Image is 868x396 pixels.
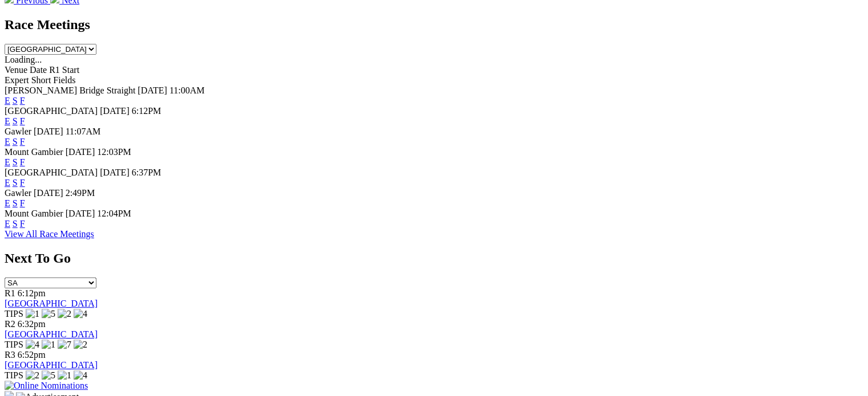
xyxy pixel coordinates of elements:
[97,209,131,218] span: 12:04PM
[20,157,25,167] a: F
[66,188,95,198] span: 2:49PM
[58,370,71,381] img: 1
[5,198,10,208] a: E
[20,137,25,146] a: F
[132,106,162,116] span: 6:12PM
[49,65,79,75] span: R1 Start
[18,288,46,298] span: 6:12pm
[26,309,39,319] img: 1
[20,219,25,228] a: F
[132,168,162,177] span: 6:37PM
[5,85,135,95] span: [PERSON_NAME] Bridge Straight
[5,65,27,75] span: Venue
[5,229,94,239] a: View All Race Meetings
[97,147,131,157] span: 12:03PM
[13,219,18,228] a: S
[100,106,130,116] span: [DATE]
[66,209,95,218] span: [DATE]
[74,340,87,350] img: 2
[100,168,130,177] span: [DATE]
[18,319,46,329] span: 6:32pm
[5,96,10,105] a: E
[13,198,18,208] a: S
[138,85,167,95] span: [DATE]
[20,116,25,126] a: F
[5,381,88,391] img: Online Nominations
[66,126,101,136] span: 11:07AM
[5,178,10,187] a: E
[5,157,10,167] a: E
[5,309,23,319] span: TIPS
[18,350,46,360] span: 6:52pm
[74,370,87,381] img: 4
[30,65,47,75] span: Date
[5,288,15,298] span: R1
[34,188,63,198] span: [DATE]
[5,137,10,146] a: E
[5,106,98,116] span: [GEOGRAPHIC_DATA]
[5,209,63,218] span: Mount Gambier
[5,360,98,370] a: [GEOGRAPHIC_DATA]
[42,370,55,381] img: 5
[58,340,71,350] img: 7
[169,85,205,95] span: 11:00AM
[34,126,63,136] span: [DATE]
[31,75,51,85] span: Short
[13,96,18,105] a: S
[26,340,39,350] img: 4
[13,157,18,167] a: S
[13,116,18,126] a: S
[74,309,87,319] img: 4
[20,198,25,208] a: F
[26,370,39,381] img: 2
[5,329,98,339] a: [GEOGRAPHIC_DATA]
[5,116,10,126] a: E
[5,219,10,228] a: E
[5,350,15,360] span: R3
[5,75,29,85] span: Expert
[53,75,75,85] span: Fields
[42,309,55,319] img: 5
[20,178,25,187] a: F
[5,251,863,266] h2: Next To Go
[5,126,31,136] span: Gawler
[20,96,25,105] a: F
[66,147,95,157] span: [DATE]
[5,17,863,32] h2: Race Meetings
[5,168,98,177] span: [GEOGRAPHIC_DATA]
[5,299,98,308] a: [GEOGRAPHIC_DATA]
[5,147,63,157] span: Mount Gambier
[13,137,18,146] a: S
[5,319,15,329] span: R2
[5,370,23,380] span: TIPS
[13,178,18,187] a: S
[5,55,42,64] span: Loading...
[5,340,23,349] span: TIPS
[58,309,71,319] img: 2
[5,188,31,198] span: Gawler
[42,340,55,350] img: 1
